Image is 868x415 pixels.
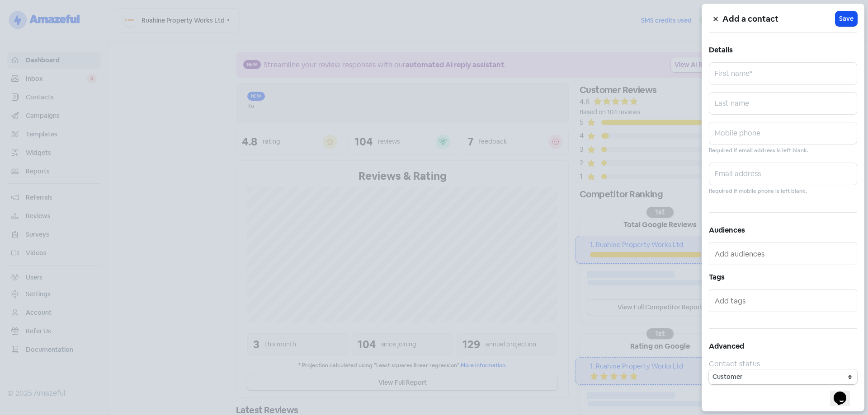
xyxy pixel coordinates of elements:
div: Contact status [709,359,857,369]
input: Add tags [715,294,853,308]
input: Email address [709,163,857,185]
input: First name [709,62,857,85]
input: Add audiences [715,247,853,261]
input: Mobile phone [709,122,857,145]
input: Last name [709,92,857,115]
small: Required if email address is left blank. [709,146,808,155]
button: Save [835,11,857,26]
h5: Tags [709,270,857,284]
h5: Add a contact [722,12,835,26]
h5: Advanced [709,340,857,353]
h5: Details [709,43,857,57]
small: Required if mobile phone is left blank. [709,187,807,196]
h5: Audiences [709,224,857,237]
span: Save [839,14,854,23]
iframe: chat widget [830,379,859,406]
